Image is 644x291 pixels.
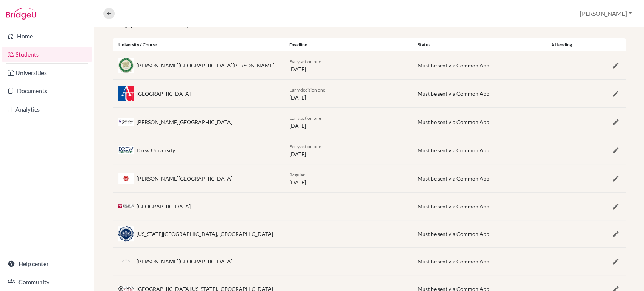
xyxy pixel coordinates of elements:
a: Universities [2,65,92,80]
div: [DATE] [284,170,412,186]
span: Regular [289,172,305,178]
div: [PERSON_NAME][GEOGRAPHIC_DATA][PERSON_NAME] [137,61,274,69]
div: [DATE] [284,142,412,158]
span: Early action one [289,59,321,64]
img: us_psu_5q2awepp.jpeg [118,226,134,241]
img: us_dic_diu1plqm.jpeg [118,173,134,184]
span: Early action one [289,115,321,121]
a: Analytics [2,102,92,117]
div: [DATE] [284,114,412,130]
span: Must be sent via Common App [418,231,489,237]
div: [DATE] [284,57,412,73]
span: Must be sent via Common App [418,90,489,97]
div: [PERSON_NAME][GEOGRAPHIC_DATA] [137,175,232,182]
div: Deadline [284,41,412,48]
span: Must be sent via Common App [418,62,489,69]
div: [GEOGRAPHIC_DATA] [137,90,191,98]
img: Bridge-U [6,8,36,20]
a: Students [2,47,92,62]
span: Must be sent via Common App [418,119,489,125]
span: Early decision one [289,87,325,93]
div: [GEOGRAPHIC_DATA] [137,202,191,210]
div: [PERSON_NAME][GEOGRAPHIC_DATA] [137,118,232,126]
div: Attending [540,41,583,48]
button: [PERSON_NAME] [576,6,635,21]
a: Community [2,274,92,289]
span: Early action one [289,144,321,149]
div: Status [412,41,540,48]
a: Documents [2,83,92,98]
img: us_eme_xg4cr66m.jpeg [118,118,134,126]
div: University / Course [113,41,284,48]
div: [PERSON_NAME][GEOGRAPHIC_DATA] [137,257,232,265]
span: Must be sent via Common App [418,258,489,265]
div: [US_STATE][GEOGRAPHIC_DATA], [GEOGRAPHIC_DATA] [137,230,273,238]
img: us_drew_udzw52jm.png [118,146,134,154]
a: Help center [2,256,92,271]
img: us_temp_o1s2uqxa.jpeg [118,204,134,208]
a: Home [2,29,92,44]
span: Must be sent via Common App [418,203,489,210]
img: us_ame_mioyueh_.jpeg [118,86,134,101]
span: Must be sent via Common App [418,147,489,153]
img: default-university-logo-42dd438d0b49c2174d4c41c49dcd67eec2da6d16b3a2f6d5de70cc347232e317.png [118,254,134,269]
img: us_gmu_76u2tk45.jpeg [118,58,134,73]
span: Must be sent via Common App [418,175,489,182]
div: Drew University [137,146,175,154]
div: [DATE] [284,86,412,101]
